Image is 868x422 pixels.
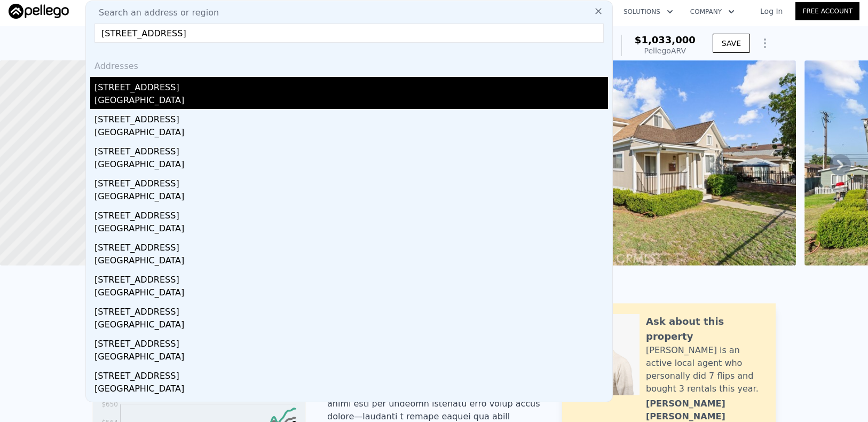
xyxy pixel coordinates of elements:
[646,314,765,344] div: Ask about this property
[635,34,696,45] span: $1,033,000
[94,365,608,382] div: [STREET_ADDRESS]
[94,173,608,190] div: [STREET_ADDRESS]
[747,6,795,17] a: Log In
[635,45,696,56] div: Pellego ARV
[94,350,608,365] div: [GEOGRAPHIC_DATA]
[94,94,608,109] div: [GEOGRAPHIC_DATA]
[90,51,608,77] div: Addresses
[94,237,608,254] div: [STREET_ADDRESS]
[94,109,608,126] div: [STREET_ADDRESS]
[488,60,796,265] img: Sale: 169793136 Parcel: 45998470
[90,6,219,19] span: Search an address or region
[94,333,608,350] div: [STREET_ADDRESS]
[615,2,682,21] button: Solutions
[101,401,118,408] tspan: $650
[94,301,608,318] div: [STREET_ADDRESS]
[94,126,608,141] div: [GEOGRAPHIC_DATA]
[754,33,776,54] button: Show Options
[94,382,608,397] div: [GEOGRAPHIC_DATA]
[646,344,765,395] div: [PERSON_NAME] is an active local agent who personally did 7 flips and bought 3 rentals this year.
[94,158,608,173] div: [GEOGRAPHIC_DATA]
[713,34,750,53] button: SAVE
[9,4,69,19] img: Pellego
[94,24,604,43] input: Enter an address, city, region, neighborhood or zip code
[94,141,608,158] div: [STREET_ADDRESS]
[94,77,608,94] div: [STREET_ADDRESS]
[795,2,859,20] a: Free Account
[682,2,743,21] button: Company
[94,205,608,222] div: [STREET_ADDRESS]
[94,190,608,205] div: [GEOGRAPHIC_DATA]
[94,286,608,301] div: [GEOGRAPHIC_DATA]
[94,254,608,269] div: [GEOGRAPHIC_DATA]
[94,318,608,333] div: [GEOGRAPHIC_DATA]
[94,269,608,286] div: [STREET_ADDRESS]
[94,222,608,237] div: [GEOGRAPHIC_DATA]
